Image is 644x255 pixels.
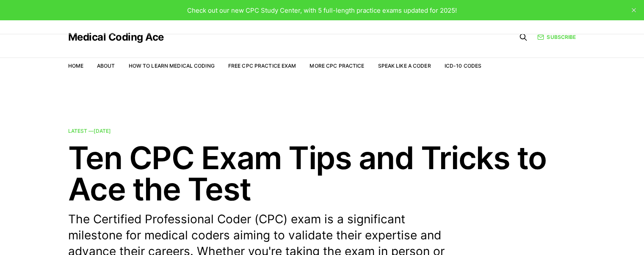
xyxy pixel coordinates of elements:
a: Speak Like a Coder [378,63,431,69]
time: [DATE] [94,128,111,134]
a: Subscribe [537,33,576,41]
span: Latest — [68,128,111,134]
a: How to Learn Medical Coding [129,63,215,69]
a: Free CPC Practice Exam [228,63,296,69]
button: close [627,3,641,17]
h2: Ten CPC Exam Tips and Tricks to Ace the Test [68,142,576,205]
iframe: portal-trigger [506,214,644,255]
a: About [97,63,115,69]
a: Home [68,63,83,69]
span: Check out our new CPC Study Center, with 5 full-length practice exams updated for 2025! [187,6,457,14]
a: More CPC Practice [310,63,364,69]
a: Medical Coding Ace [68,32,164,42]
a: ICD-10 Codes [445,63,481,69]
